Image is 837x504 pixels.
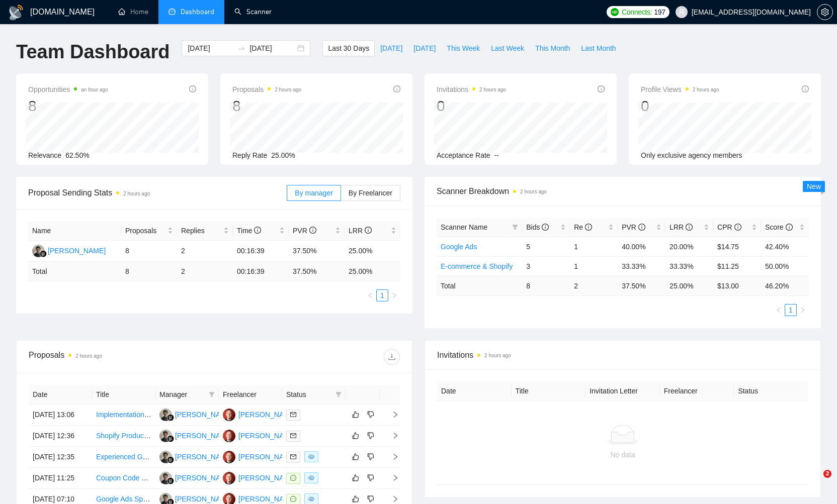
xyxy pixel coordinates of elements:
span: Profile Views [641,83,719,95]
div: [PERSON_NAME] [175,472,233,483]
span: Relevance [28,151,61,159]
button: setting [817,4,833,20]
img: MH [159,472,172,484]
span: eye [308,454,314,460]
span: This Month [535,43,570,54]
span: By manager [295,189,332,197]
span: Score [765,223,792,231]
a: MH[PERSON_NAME] [159,452,233,460]
th: Date [437,381,512,401]
a: Coupon Code Placement on Third-Party Websites [96,474,252,482]
span: message [290,475,296,481]
span: Invitations [437,83,506,95]
span: New [807,182,821,190]
div: [PERSON_NAME] [175,409,233,420]
img: MH [159,451,172,463]
img: upwork-logo.png [611,8,619,16]
span: right [384,474,399,481]
span: filter [512,224,518,230]
td: 1 [570,256,618,276]
span: filter [510,220,520,235]
td: 8 [121,262,177,281]
time: 2 hours ago [484,353,511,358]
a: Google Ads Specialist for Pharmacy Campaign [96,495,242,503]
span: This Week [447,43,480,54]
a: Shopify Product Inventory Update with Make Automation [96,432,272,440]
th: Freelancer [660,381,734,401]
span: Connects: [622,7,652,18]
div: [PERSON_NAME] [48,245,106,256]
span: info-circle [393,85,400,92]
span: like [352,453,359,461]
td: Implementation of Live Chat [92,405,155,426]
span: right [384,432,399,439]
span: Time [237,227,261,235]
td: 2 [177,241,233,262]
span: Reply Rate [232,151,267,159]
td: 2 [177,262,233,281]
button: This Week [441,40,485,56]
a: Implementation of Live Chat [96,411,184,419]
span: Last 30 Days [328,43,369,54]
span: right [384,453,399,460]
div: [PERSON_NAME] [175,430,233,441]
img: gigradar-bm.png [167,477,174,484]
th: Freelancer [219,385,282,405]
div: Proposals [29,349,214,365]
div: [PERSON_NAME] [238,409,296,420]
span: Invitations [437,349,808,361]
img: MH [159,409,172,421]
span: like [352,495,359,503]
span: Proposal Sending Stats [28,186,287,199]
a: MH[PERSON_NAME] [159,431,233,439]
li: 1 [376,289,388,301]
li: Next Page [797,304,809,316]
td: Shopify Product Inventory Update with Make Automation [92,426,155,447]
span: By Freelancer [349,189,392,197]
span: Acceptance Rate [437,151,490,159]
span: 2 [823,470,831,478]
span: PVR [622,223,645,231]
img: AM [223,409,235,421]
span: filter [209,391,215,397]
span: info-circle [542,224,549,231]
span: 197 [654,7,665,18]
a: 1 [377,290,388,301]
th: Date [29,385,92,405]
span: dislike [367,411,374,419]
button: dislike [365,472,377,484]
td: 5 [522,237,570,256]
a: searchScanner [234,8,272,16]
div: [PERSON_NAME] [238,451,296,462]
button: [DATE] [375,40,408,56]
button: left [773,304,785,316]
li: Previous Page [364,289,376,301]
td: 8 [522,276,570,295]
td: 3 [522,256,570,276]
time: 2 hours ago [275,87,301,92]
span: eye [308,475,314,481]
span: Status [286,389,331,400]
a: Google Ads [441,243,477,251]
button: download [384,349,400,365]
span: Last Week [491,43,524,54]
span: left [367,292,373,298]
span: info-circle [734,224,741,231]
img: gigradar-bm.png [167,456,174,463]
img: logo [8,5,24,21]
span: Replies [181,225,221,236]
span: info-circle [585,224,592,231]
time: 2 hours ago [520,189,547,194]
td: Total [28,262,121,281]
td: 1 [570,237,618,256]
span: mail [290,433,296,439]
td: Coupon Code Placement on Third-Party Websites [92,468,155,489]
td: 00:16:39 [233,262,289,281]
a: MH[PERSON_NAME] [159,410,233,418]
span: [DATE] [380,43,402,54]
th: Name [28,221,121,241]
div: 8 [28,96,108,116]
li: Next Page [388,289,400,301]
td: 25.00 % [345,262,400,281]
span: info-circle [254,227,261,234]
